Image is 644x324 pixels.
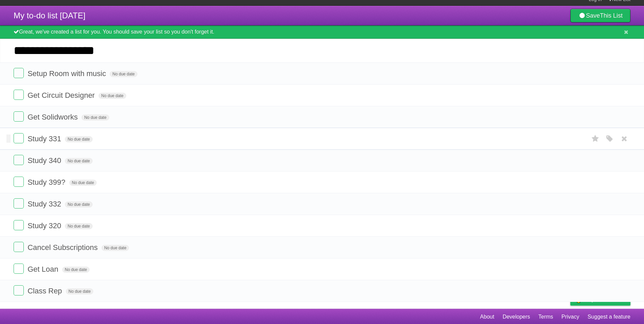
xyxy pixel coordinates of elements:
[585,293,627,305] span: Buy me a coffee
[600,12,623,19] b: This List
[14,285,24,295] label: Done
[14,111,24,122] label: Done
[589,68,602,79] label: Star task
[81,114,109,121] span: No due date
[14,264,24,274] label: Done
[66,288,93,294] span: No due date
[589,90,602,101] label: Star task
[589,242,602,253] label: Star task
[14,155,24,165] label: Done
[562,310,579,323] a: Privacy
[589,285,602,296] label: Star task
[14,177,24,187] label: Done
[538,310,553,323] a: Terms
[27,221,63,230] span: Study 320
[588,310,630,323] a: Suggest a feature
[27,69,108,78] span: Setup Room with music
[65,223,92,229] span: No due date
[589,133,602,144] label: Star task
[570,9,630,22] a: SaveThis List
[27,287,63,295] span: Class Rep
[27,134,63,143] span: Study 331
[65,136,92,142] span: No due date
[110,71,137,77] span: No due date
[14,11,86,20] span: My to-do list [DATE]
[98,93,126,99] span: No due date
[27,91,96,100] span: Get Circuit Designer
[589,177,602,188] label: Star task
[480,310,494,323] a: About
[14,133,24,143] label: Done
[27,265,60,273] span: Get Loan
[14,220,24,230] label: Done
[27,178,67,186] span: Study 399?
[102,245,129,251] span: No due date
[589,264,602,275] label: Star task
[27,156,63,165] span: Study 340
[27,200,63,208] span: Study 332
[27,113,79,121] span: Get Solidworks
[62,267,90,273] span: No due date
[27,243,99,252] span: Cancel Subscriptions
[589,111,602,123] label: Star task
[14,242,24,252] label: Done
[65,158,92,164] span: No due date
[14,68,24,78] label: Done
[589,155,602,166] label: Star task
[589,198,602,210] label: Star task
[14,90,24,100] label: Done
[502,310,530,323] a: Developers
[65,201,92,208] span: No due date
[69,180,97,186] span: No due date
[589,220,602,231] label: Star task
[14,198,24,209] label: Done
